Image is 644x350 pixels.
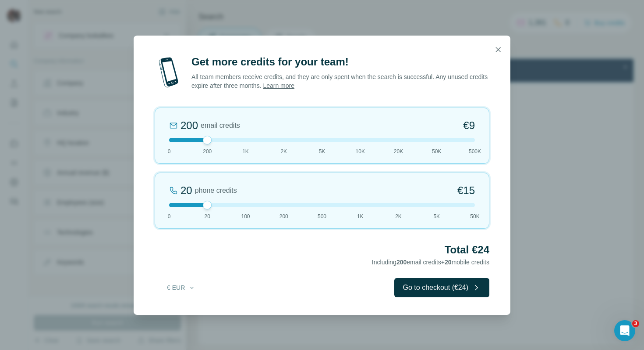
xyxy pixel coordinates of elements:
[241,213,250,220] span: 100
[319,148,326,155] span: 5K
[280,148,287,155] span: 2K
[395,213,402,220] span: 2K
[357,213,364,220] span: 1K
[205,213,210,220] span: 20
[632,320,639,327] span: 3
[469,148,481,155] span: 500K
[396,259,407,266] span: 200
[168,148,171,155] span: 0
[433,213,440,220] span: 5K
[161,280,202,296] button: € EUR
[463,119,475,133] span: €9
[155,55,183,90] img: mobile-phone
[203,148,212,155] span: 200
[180,184,192,198] div: 20
[168,213,171,220] span: 0
[195,185,237,196] span: phone credits
[457,184,475,198] span: €15
[470,213,479,220] span: 50K
[263,82,294,89] a: Learn more
[191,72,489,90] p: All team members receive credits, and they are only spent when the search is successful. Any unus...
[242,148,249,155] span: 1K
[432,148,441,155] span: 50K
[422,4,431,12] div: Close Step
[180,119,198,133] div: 200
[394,278,489,297] button: Go to checkout (€24)
[201,120,240,131] span: email credits
[280,213,288,220] span: 200
[155,243,489,257] h2: Total €24
[372,259,489,266] span: Including email credits + mobile credits
[394,148,403,155] span: 20K
[318,213,326,220] span: 500
[445,259,452,266] span: 20
[614,320,635,341] iframe: Intercom live chat
[356,148,365,155] span: 10K
[157,2,278,21] div: Watch our October Product update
